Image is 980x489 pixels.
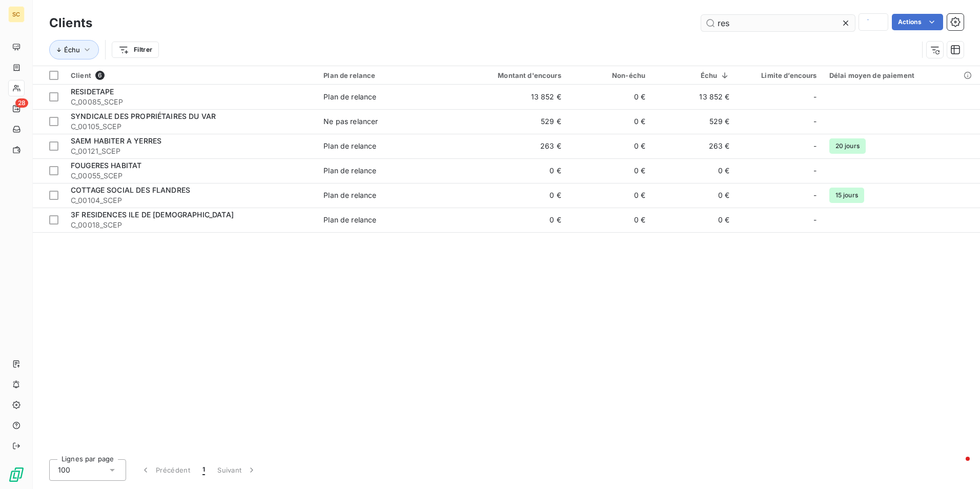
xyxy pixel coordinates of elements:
span: 1 [202,465,205,475]
span: SAEM HABITER A YERRES [71,136,161,145]
div: SC [8,6,25,23]
td: 13 852 € [651,85,736,109]
div: Non-échu [574,71,645,79]
td: 0 € [651,183,736,208]
span: Échu [64,46,80,54]
span: C_00018_SCEP [71,220,311,230]
td: 0 € [567,183,651,208]
span: - [813,215,816,225]
div: Plan de relance [323,92,376,102]
td: 0 € [567,158,651,183]
td: 0 € [567,85,651,109]
div: Plan de relance [323,190,376,200]
td: 263 € [454,134,567,158]
button: Filtrer [112,42,159,58]
td: 13 852 € [454,85,567,109]
td: 0 € [454,158,567,183]
span: - [813,166,816,176]
td: 0 € [454,208,567,232]
div: Plan de relance [323,71,448,79]
td: 0 € [567,134,651,158]
span: C_00085_SCEP [71,97,311,107]
button: Suivant [211,459,263,481]
input: Rechercher [701,15,855,31]
img: Logo LeanPay [8,466,25,483]
button: Actions [892,14,943,30]
td: 263 € [651,134,736,158]
button: 1 [196,459,211,481]
span: 3F RESIDENCES ILE DE [DEMOGRAPHIC_DATA] [71,210,234,219]
span: - [813,92,816,102]
span: COTTAGE SOCIAL DES FLANDRES [71,186,190,194]
div: Plan de relance [323,166,376,176]
span: C_00055_SCEP [71,171,311,181]
span: 100 [58,465,70,475]
div: Plan de relance [323,141,376,151]
div: Montant d'encours [460,71,561,79]
div: Ne pas relancer [323,116,378,127]
td: 529 € [454,109,567,134]
span: SYNDICALE DES PROPRIÉTAIRES DU VAR [71,112,216,120]
span: FOUGERES HABITAT [71,161,141,170]
span: 15 jours [829,188,864,203]
span: - [813,190,816,200]
td: 0 € [567,109,651,134]
td: 0 € [651,208,736,232]
td: 529 € [651,109,736,134]
span: 20 jours [829,138,866,154]
div: Plan de relance [323,215,376,225]
span: RESIDETAPE [71,87,114,96]
button: Précédent [134,459,196,481]
span: C_00104_SCEP [71,195,311,206]
span: 28 [15,98,28,108]
span: 6 [95,71,105,80]
button: Échu [49,40,99,59]
span: - [813,141,816,151]
div: Échu [658,71,729,79]
span: Client [71,71,91,79]
iframe: Intercom live chat [945,454,970,479]
span: C_00105_SCEP [71,121,311,132]
h3: Clients [49,14,92,32]
div: Limite d’encours [742,71,817,79]
span: C_00121_SCEP [71,146,311,156]
td: 0 € [454,183,567,208]
span: - [813,116,816,127]
div: Délai moyen de paiement [829,71,974,79]
td: 0 € [651,158,736,183]
td: 0 € [567,208,651,232]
